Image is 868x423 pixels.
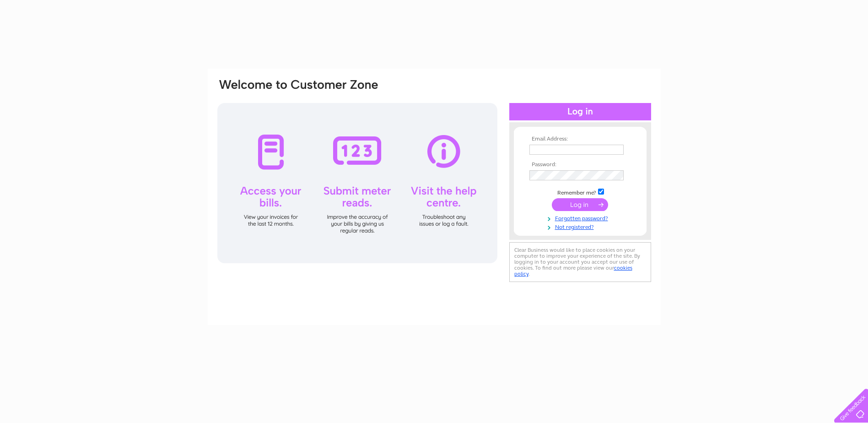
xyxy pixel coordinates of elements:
[552,198,608,211] input: Submit
[527,162,633,168] th: Password:
[514,265,632,277] a: cookies policy
[529,213,633,222] a: Forgotten password?
[527,187,633,196] td: Remember me?
[527,136,633,142] th: Email Address:
[529,222,633,231] a: Not registered?
[509,242,651,282] div: Clear Business would like to place cookies on your computer to improve your experience of the sit...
